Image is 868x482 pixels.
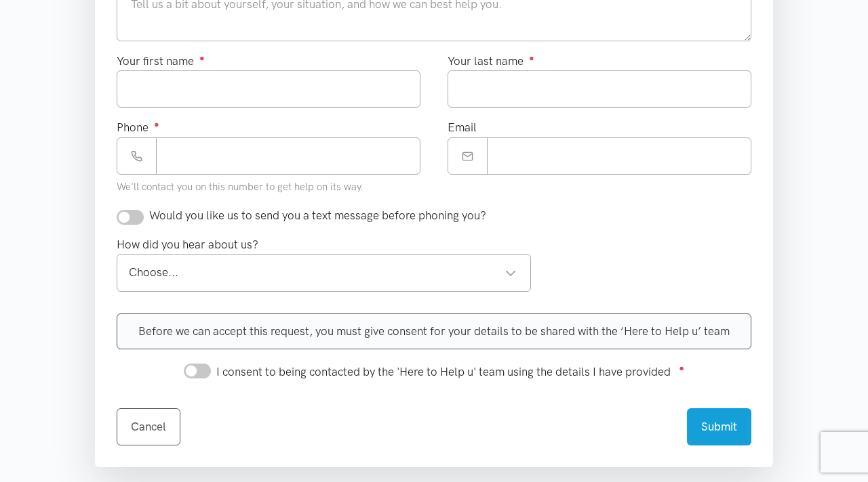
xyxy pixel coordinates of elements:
[117,313,751,349] div: Before we can accept this request, you must give consent for your details to be shared with the ‘...
[448,52,534,70] label: Your last name
[679,363,684,373] sup: ●
[529,53,534,63] sup: ●
[687,408,751,445] button: Submit
[216,365,671,378] span: I consent to being contacted by the 'Here to Help u' team using the details I have provided
[448,118,477,137] label: Email
[117,236,258,254] label: How did you hear about us?
[487,137,751,175] input: Email
[117,408,180,445] a: Cancel
[156,137,420,175] input: Phone number
[117,181,363,193] small: We'll contact you on this number to get help on its way.
[117,52,205,70] label: Your first name
[154,119,159,129] sup: ●
[199,53,205,63] sup: ●
[129,263,517,282] div: Choose...
[117,118,159,137] label: Phone
[149,209,486,222] span: Would you like us to send you a text message before phoning you?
